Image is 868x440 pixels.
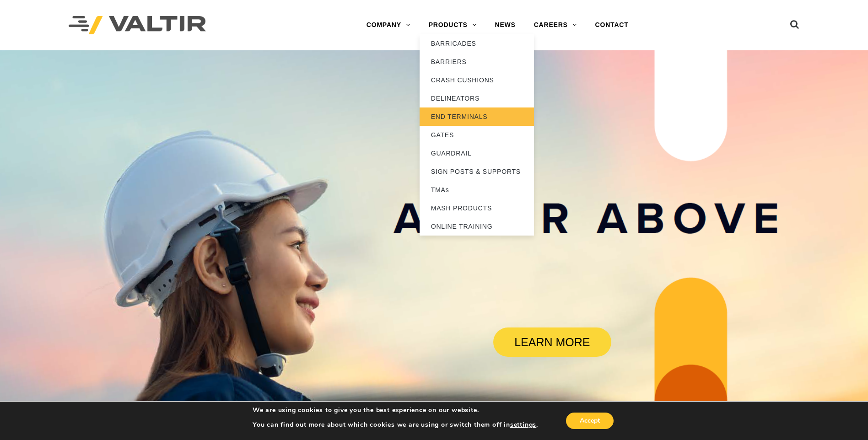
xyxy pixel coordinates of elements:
a: COMPANY [357,16,420,34]
img: Valtir [69,16,206,35]
a: DELINEATORS [420,89,534,107]
a: CONTACT [586,16,638,34]
a: ONLINE TRAINING [420,217,534,236]
button: settings [510,421,536,429]
a: TMAs [420,181,534,199]
a: GUARDRAIL [420,144,534,162]
a: GATES [420,126,534,144]
a: MASH PRODUCTS [420,199,534,217]
a: PRODUCTS [420,16,486,34]
a: SIGN POSTS & SUPPORTS [420,162,534,181]
button: Accept [566,413,614,429]
p: You can find out more about which cookies we are using or switch them off in . [253,421,538,429]
a: CAREERS [525,16,586,34]
a: CRASH CUSHIONS [420,71,534,89]
a: BARRIERS [420,53,534,71]
a: NEWS [486,16,525,34]
p: We are using cookies to give you the best experience on our website. [253,406,538,414]
a: LEARN MORE [493,327,611,357]
a: BARRICADES [420,34,534,53]
a: END TERMINALS [420,107,534,126]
